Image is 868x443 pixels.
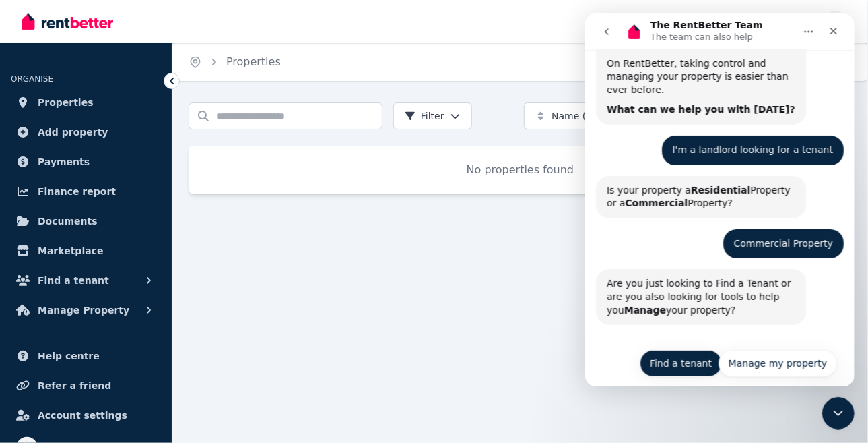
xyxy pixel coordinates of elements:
span: Refer a friend [38,378,111,394]
span: Name (A-Z) [552,109,606,123]
span: Payments [38,154,90,170]
span: Finance report [38,183,116,200]
span: Add property [38,124,108,140]
span: Manage Property [38,302,129,318]
button: Filter [393,102,472,129]
span: Properties [38,94,94,111]
a: Account settings [11,402,161,429]
a: Properties [11,89,161,116]
iframe: Intercom live chat [585,13,855,386]
a: Properties [226,55,281,68]
img: RentBetter [22,11,113,32]
span: Find a tenant [38,272,109,289]
a: Add property [11,119,161,146]
span: ORGANISE [11,74,53,84]
span: Marketplace [38,243,103,259]
a: Finance report [11,178,161,205]
span: Account settings [38,407,127,423]
a: Help centre [11,343,161,370]
span: Help centre [38,348,100,364]
button: Name (A-Z) [524,102,653,129]
span: Documents [38,213,98,229]
a: Payments [11,148,161,175]
button: Manage Property [11,297,161,324]
a: Marketplace [11,237,161,264]
span: Filter [405,109,444,123]
iframe: Intercom live chat [822,397,855,430]
nav: Breadcrumb [172,43,297,81]
button: Find a tenant [11,267,161,294]
a: Documents [11,208,161,235]
a: Refer a friend [11,372,161,399]
p: No properties found [205,162,836,178]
